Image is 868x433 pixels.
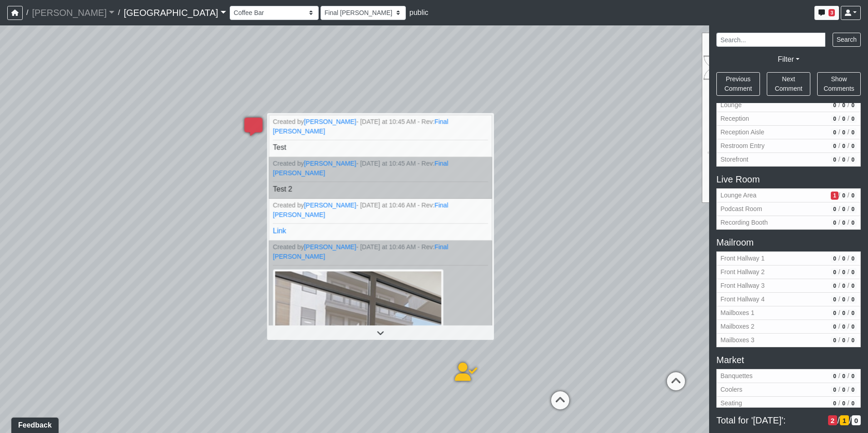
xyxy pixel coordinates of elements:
[848,191,849,200] span: /
[848,254,849,263] span: /
[831,295,838,304] span: # of open/more info comments in revision
[831,399,838,408] span: # of open/more info comments in revision
[837,415,840,426] span: /
[831,128,838,137] span: # of open/more info comments in revision
[720,322,827,331] span: Mailboxes 2
[838,308,840,318] span: /
[716,279,861,293] button: Front Hallway 30/0/0
[716,237,861,248] h5: Mailroom
[720,295,827,304] span: Front Hallway 4
[720,191,827,200] span: Lounge Area
[849,323,857,331] span: # of resolved comments in revision
[848,295,849,304] span: /
[720,114,827,123] span: Reception
[838,399,840,408] span: /
[273,143,286,151] span: Test
[840,156,848,164] span: # of QA/customer approval comments in revision
[123,4,226,22] a: [GEOGRAPHIC_DATA]
[720,155,827,164] span: Storefront
[716,126,861,139] button: Reception Aisle0/0/0
[840,336,848,344] span: # of QA/customer approval comments in revision
[716,216,861,230] button: Recording Booth0/0/0
[716,202,861,216] button: Podcast Room0/0/0
[720,385,827,394] span: Coolers
[32,4,114,22] a: [PERSON_NAME]
[849,295,857,304] span: # of resolved comments in revision
[849,219,857,227] span: # of resolved comments in revision
[831,323,838,331] span: # of open/more info comments in revision
[840,205,848,213] span: # of QA/customer approval comments in revision
[831,219,838,227] span: # of open/more info comments in revision
[848,141,849,151] span: /
[720,399,827,408] span: Seating
[716,33,825,47] input: Search
[716,334,861,347] button: Mailboxes 30/0/0
[720,281,827,290] span: Front Hallway 3
[840,219,848,227] span: # of QA/customer approval comments in revision
[273,117,488,136] small: Created by - [DATE] at 10:45 AM - Rev:
[840,309,848,317] span: # of QA/customer approval comments in revision
[273,160,448,177] a: Final [PERSON_NAME]
[838,295,840,304] span: /
[716,174,861,185] h5: Live Room
[817,72,861,96] button: Show Comments
[716,397,861,410] button: Seating0/0/0
[7,415,60,433] iframe: Ybug feedback widget
[848,322,849,331] span: /
[849,255,857,263] span: # of resolved comments in revision
[840,142,848,150] span: # of QA/customer approval comments in revision
[849,386,857,394] span: # of resolved comments in revision
[849,336,857,344] span: # of resolved comments in revision
[716,72,760,96] button: Previous Comment
[767,72,810,96] button: Next Comment
[831,372,838,380] span: # of open/more info comments in revision
[849,282,857,290] span: # of resolved comments in revision
[716,139,861,153] button: Restroom Entry0/0/0
[720,308,827,318] span: Mailboxes 1
[716,320,861,334] button: Mailboxes 20/0/0
[273,118,448,135] a: Final [PERSON_NAME]
[831,115,838,123] span: # of open/more info comments in revision
[849,156,857,164] span: # of resolved comments in revision
[848,204,849,214] span: /
[838,218,840,227] span: /
[720,267,827,277] span: Front Hallway 2
[273,243,448,260] a: Final [PERSON_NAME]
[831,309,838,317] span: # of open/more info comments in revision
[778,55,799,63] a: Filter
[848,281,849,290] span: /
[848,218,849,227] span: /
[838,267,840,277] span: /
[829,9,835,16] span: 3
[831,386,838,394] span: # of open/more info comments in revision
[304,160,356,167] a: [PERSON_NAME]
[720,254,827,263] span: Front Hallway 1
[831,101,838,109] span: # of open/more info comments in revision
[840,415,849,426] span: # of QA/customer approval comments in revision
[725,75,752,92] span: Previous Comment
[849,101,857,109] span: # of resolved comments in revision
[840,399,848,408] span: # of QA/customer approval comments in revision
[716,354,861,365] h5: Market
[833,33,861,47] button: Search
[409,9,429,16] span: public
[716,251,861,266] button: Front Hallway 10/0/0
[716,415,824,426] span: Total for '[DATE]':
[852,415,861,426] span: # of resolved comments in revision
[716,383,861,397] button: Coolers0/0/0
[114,4,123,22] span: /
[720,128,827,137] span: Reception Aisle
[838,335,840,345] span: /
[840,268,848,276] span: # of QA/customer approval comments in revision
[838,281,840,290] span: /
[849,142,857,150] span: # of resolved comments in revision
[848,267,849,277] span: /
[775,75,803,92] span: Next Comment
[716,369,861,383] button: Banquettes0/0/0
[840,372,848,380] span: # of QA/customer approval comments in revision
[838,191,840,200] span: /
[720,204,827,214] span: Podcast Room
[848,100,849,110] span: /
[848,155,849,164] span: /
